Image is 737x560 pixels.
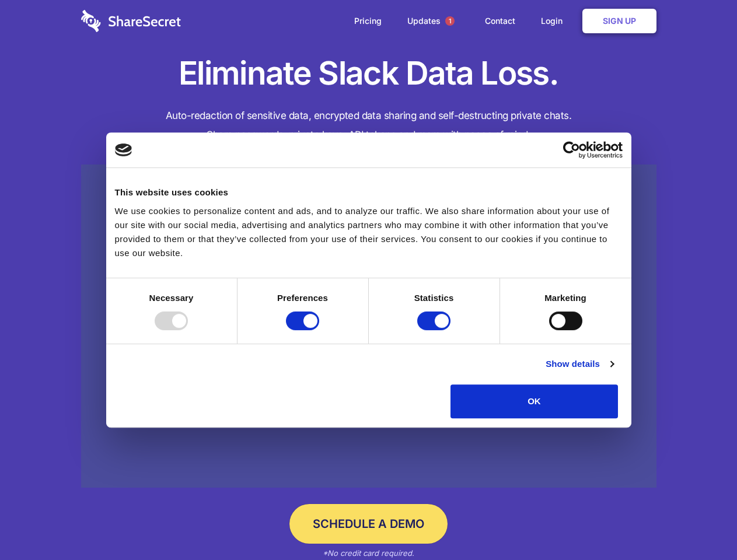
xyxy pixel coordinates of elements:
strong: Marketing [544,293,586,303]
strong: Preferences [277,293,328,303]
a: Show details [546,357,613,371]
a: Usercentrics Cookiebot - opens in a new window [521,141,623,159]
div: We use cookies to personalize content and ads, and to analyze our traffic. We also share informat... [115,204,623,260]
strong: Necessary [149,293,194,303]
a: Sign Up [582,9,656,33]
a: Schedule a Demo [289,504,448,544]
h4: Auto-redaction of sensitive data, encrypted data sharing and self-destructing private chats. Shar... [81,106,656,145]
a: Contact [473,3,527,39]
img: logo-wordmark-white-trans-d4663122ce5f474addd5e946df7df03e33cb6a1c49d2221995e7729f52c070b2.svg [81,10,181,32]
h1: Eliminate Slack Data Loss. [81,52,656,94]
button: OK [450,384,618,418]
strong: Statistics [414,293,454,303]
a: Login [529,3,580,39]
img: logo [115,143,132,156]
em: *No credit card required. [323,548,414,558]
span: 1 [445,16,455,26]
a: Pricing [343,3,393,39]
div: This website uses cookies [115,185,623,199]
a: Wistia video thumbnail [81,164,656,488]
